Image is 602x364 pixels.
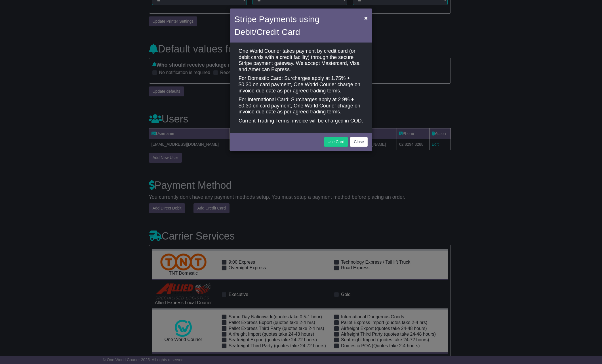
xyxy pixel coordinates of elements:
[239,75,363,94] p: For Domestic Card: Surcharges apply at 1.75% + $0.30 on card payment, One World Courier charge on...
[324,137,348,147] button: Use Card
[364,15,368,21] span: ×
[350,137,368,147] button: Close
[239,118,363,124] span: Current Trading Terms: invoice will be charged in COD.
[234,13,361,38] h4: Stripe Payments using Debit/Credit Card
[361,12,371,24] button: Close
[239,48,363,73] p: One World Courier takes payment by credit card (or debit cards with a credit facility) through th...
[239,97,363,115] p: For International Card: Surcharges apply at 2.9% + $0.30 on card payment, One World Courier charg...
